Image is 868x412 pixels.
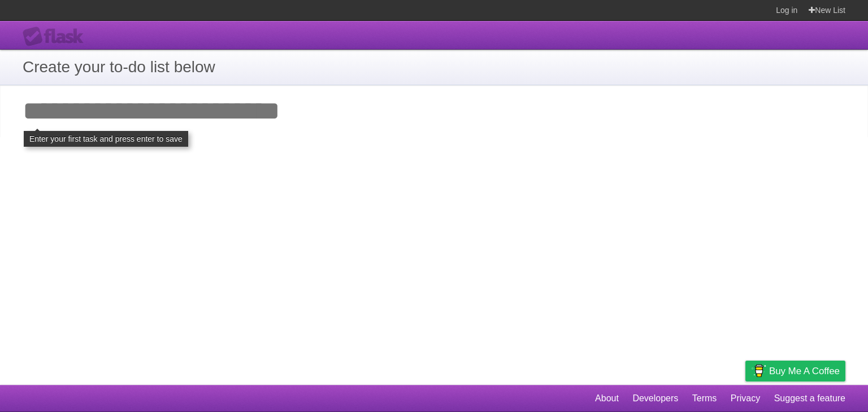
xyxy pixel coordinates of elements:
[769,361,840,381] span: Buy me a coffee
[731,388,760,409] a: Privacy
[23,27,90,47] div: Flask
[751,361,766,380] img: Buy me a coffee
[774,388,845,409] a: Suggest a feature
[23,55,845,79] h1: Create your to-do list below
[632,388,678,409] a: Developers
[745,361,845,382] a: Buy me a coffee
[692,388,717,409] a: Terms
[595,388,619,409] a: About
